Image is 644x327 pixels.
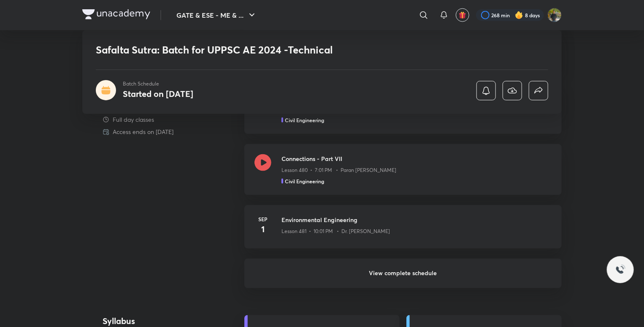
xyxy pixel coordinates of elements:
[285,116,324,124] h5: Civil Engineering
[244,205,562,259] a: Sep1Environmental EngineeringLesson 481 • 10:01 PM • Dr. [PERSON_NAME]
[244,259,562,288] h6: View complete schedule
[244,144,562,205] a: Connections - Part VIILesson 480 • 7:01 PM • Paran [PERSON_NAME]Civil Engineering
[123,80,193,88] p: Batch Schedule
[113,115,154,124] p: Full day classes
[615,265,625,275] img: ttu
[254,223,271,236] h4: 1
[82,9,150,19] img: Company Logo
[285,177,324,185] h5: Civil Engineering
[113,127,173,136] p: Access ends on [DATE]
[281,228,390,235] p: Lesson 481 • 10:01 PM • Dr. [PERSON_NAME]
[82,9,150,21] a: Company Logo
[515,11,523,19] img: streak
[171,7,262,24] button: GATE & ESE - ME & ...
[281,166,396,174] p: Lesson 480 • 7:01 PM • Paran [PERSON_NAME]
[547,8,562,22] img: shubham rawat
[456,8,469,22] button: avatar
[96,44,426,56] h1: Safalta Sutra: Batch for UPPSC AE 2024 -Technical
[281,215,552,224] h3: Environmental Engineering
[459,11,466,19] img: avatar
[254,215,271,223] h6: Sep
[123,88,193,99] h4: Started on [DATE]
[281,154,552,163] h3: Connections - Part VII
